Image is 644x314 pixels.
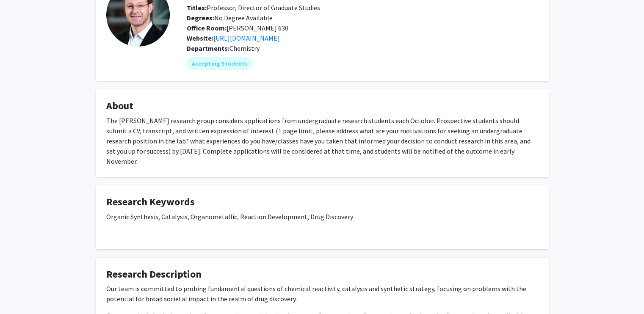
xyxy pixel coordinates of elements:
[6,276,36,308] iframe: Chat
[187,57,253,70] mat-chip: Accepting Students
[187,34,213,42] b: Website:
[187,3,320,12] span: Professor, Director of Graduate Studies
[106,212,538,239] div: Organic Synthesis, Catalysis, Organometallic, Reaction Development, Drug Discovery
[187,44,229,52] b: Departments:
[187,14,214,22] b: Degrees:
[106,116,538,166] div: The [PERSON_NAME] research group considers applications from undergraduate research students each...
[187,14,273,22] span: No Degree Available
[187,3,207,12] b: Titles:
[106,196,538,208] h4: Research Keywords
[187,24,288,32] span: [PERSON_NAME] 630
[187,24,227,32] b: Office Room:
[213,34,280,42] a: Opens in a new tab
[106,100,538,112] h4: About
[229,44,260,52] span: Chemistry
[106,268,538,281] h4: Research Description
